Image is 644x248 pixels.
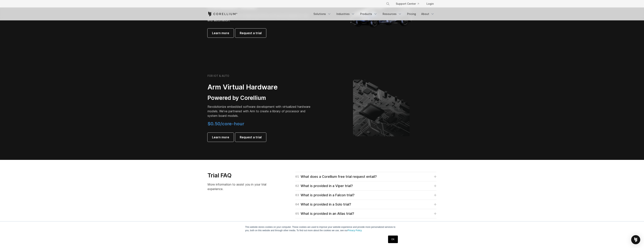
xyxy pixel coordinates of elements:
[208,182,274,191] p: More information to assist you in your trial experience.
[295,220,353,226] div: What is provided in an AVH trial?
[295,183,353,189] div: What is provided in a Viper trial?
[311,11,333,17] a: Solutions
[295,211,436,216] a: 05What is provided in an Atlas trial?
[208,74,229,78] h6: FOR IOT & AUTO
[208,133,234,142] a: Learn more
[405,11,418,17] a: Pricing
[208,104,313,118] p: Revolutionize embedded software development with virtualized hardware models. We've partnered wit...
[295,220,299,226] span: 06
[631,235,640,244] div: Open Intercom Messenger
[295,183,299,189] span: 02
[212,135,229,139] span: Learn more
[358,11,380,17] a: Products
[295,193,436,198] a: 03What is provided in a Falcon trial?
[295,202,299,207] span: 04
[334,11,357,17] a: Industries
[235,28,266,38] a: Request a trial
[311,11,437,17] div: Navigation Menu
[208,121,244,126] span: $0.50/core-hour
[295,174,299,179] span: 01
[423,0,437,7] a: Login
[295,202,351,207] div: What is provided in a Solo trial?
[208,28,234,38] a: Learn more
[295,202,436,207] a: 04What is provided in a Solo trial?
[208,172,274,179] h3: Trial FAQ
[393,0,422,7] a: Support Center
[295,183,436,189] a: 02What is provided in a Viper trial?
[295,174,436,179] a: 01What does a Corellium free trial request entail?
[353,80,410,136] img: Corellium's ARM Virtual Hardware Platform
[295,193,299,198] span: 03
[295,220,436,226] a: 06What is provided in an AVH trial?
[295,193,355,198] div: What is provided in a Falcon trial?
[295,211,299,216] span: 05
[348,229,362,232] a: Privacy Policy.
[212,31,229,35] span: Learn more
[240,135,262,139] span: Request a trial
[295,211,354,216] div: What is provided in an Atlas trial?
[208,12,237,16] a: Corellium Home
[208,83,313,91] h2: Arm Virtual Hardware
[240,31,262,35] span: Request a trial
[419,11,437,17] a: About
[381,0,437,7] div: Navigation Menu
[384,0,391,7] button: Search
[208,14,309,22] span: Purpose-built platform to enable automotive software development, test, and automation.
[295,174,377,179] div: What does a Corellium free trial request entail?
[208,94,313,102] h3: Powered by Corellium
[388,236,398,243] a: OK
[235,133,266,142] a: Request a trial
[245,225,399,232] p: This website stores cookies on your computer. These cookies are used to improve your website expe...
[380,11,404,17] a: Resources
